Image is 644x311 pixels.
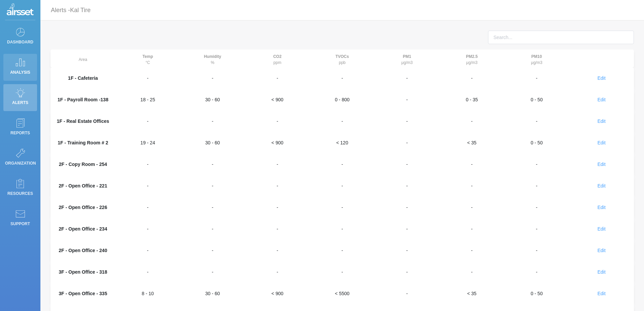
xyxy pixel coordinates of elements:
[597,265,606,279] button: Edit
[5,188,35,199] p: Resources
[51,4,91,16] p: Alerts -
[3,114,37,141] a: Reports
[440,49,504,67] th: μg/m3
[310,261,375,283] td: -
[180,240,245,261] td: -
[310,132,375,153] td: < 120
[310,153,375,175] td: -
[180,283,245,304] td: 30 - 60
[245,89,310,110] td: < 900
[51,110,115,132] th: 1F - Real Estate Offices
[180,89,245,110] td: 30 - 60
[204,54,221,59] strong: Humidity
[375,132,439,153] td: -
[51,240,115,261] th: 2F - Open Office - 240
[115,110,180,132] td: -
[273,54,282,59] strong: CO2
[245,175,310,197] td: -
[310,283,375,304] td: < 5500
[598,291,606,296] span: Edit
[504,283,569,304] td: 0 - 50
[598,226,606,232] span: Edit
[5,37,35,47] p: Dashboard
[440,89,504,110] td: 0 - 35
[504,240,569,261] td: -
[598,162,606,167] span: Edit
[440,240,504,261] td: -
[51,67,115,89] th: 1F - Cafeteria
[597,136,606,149] button: Edit
[504,153,569,175] td: -
[598,205,606,210] span: Edit
[504,67,569,89] td: -
[245,283,310,304] td: < 900
[310,49,375,67] th: ppb
[532,54,542,59] strong: PM10
[598,118,606,124] span: Edit
[245,218,310,240] td: -
[180,153,245,175] td: -
[5,158,35,168] p: Organization
[5,128,35,138] p: Reports
[310,110,375,132] td: -
[51,197,115,218] th: 2F - Open Office - 226
[375,110,439,132] td: -
[440,283,504,304] td: < 35
[3,175,37,202] a: Resources
[245,261,310,283] td: -
[598,140,606,145] span: Edit
[3,145,37,172] a: Organization
[598,75,606,81] span: Edit
[310,67,375,89] td: -
[51,132,115,153] th: 1F - Training Room # 2
[440,110,504,132] td: -
[180,49,245,67] th: %
[5,219,35,229] p: Support
[180,110,245,132] td: -
[3,24,37,50] a: Dashboard
[245,153,310,175] td: -
[115,67,180,89] td: -
[597,179,606,193] button: Edit
[7,3,34,17] img: Logo
[488,31,634,44] input: Search...
[504,110,569,132] td: -
[597,244,606,257] button: Edit
[597,114,606,128] button: Edit
[597,71,606,85] button: Edit
[597,158,606,171] button: Edit
[115,89,180,110] td: 18 - 25
[245,49,310,67] th: ppm
[180,132,245,153] td: 30 - 60
[310,197,375,218] td: -
[375,283,439,304] td: -
[3,84,37,111] a: Alerts
[115,175,180,197] td: -
[375,153,439,175] td: -
[115,261,180,283] td: -
[375,89,439,110] td: -
[51,89,115,110] th: 1F - Payroll Room -138
[51,49,115,67] th: Area
[440,67,504,89] td: -
[115,197,180,218] td: -
[466,54,478,59] strong: PM2.5
[180,261,245,283] td: -
[440,153,504,175] td: -
[375,218,439,240] td: -
[597,201,606,214] button: Edit
[504,218,569,240] td: -
[310,89,375,110] td: 0 - 800
[115,49,180,67] th: °C
[403,54,411,59] strong: PM1
[504,197,569,218] td: -
[597,287,606,300] button: Edit
[180,197,245,218] td: -
[310,175,375,197] td: -
[3,54,37,81] a: Analysis
[440,175,504,197] td: -
[440,218,504,240] td: -
[504,49,569,67] th: μg/m3
[180,67,245,89] td: -
[375,67,439,89] td: -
